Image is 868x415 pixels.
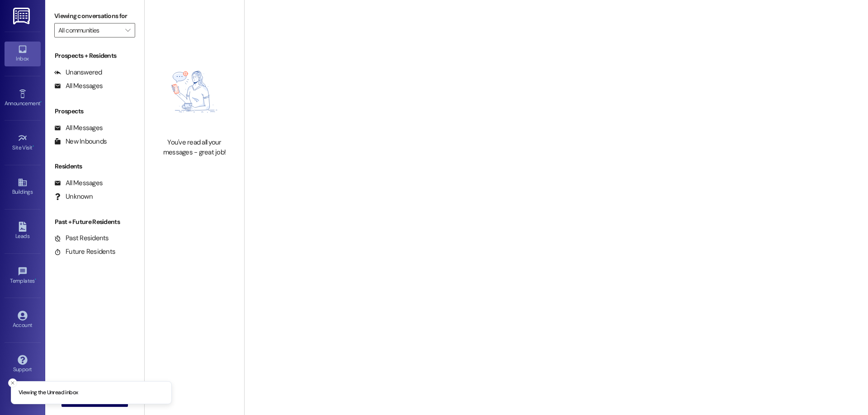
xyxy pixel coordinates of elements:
a: Templates • [5,264,41,288]
img: ResiDesk Logo [13,8,32,24]
div: You've read all your messages - great job! [155,138,234,157]
span: • [35,276,36,283]
div: Past + Future Residents [45,217,144,227]
h2: Welcome to Your Conversations [427,158,685,172]
p: Start connecting with your residents and prospects. Select an existing conversation or create a n... [427,181,685,207]
i:  [125,27,130,34]
button: Close toast [8,378,17,387]
img: empty-state [155,50,234,133]
div: Prospects [45,107,144,116]
a: Account [5,308,41,332]
p: Viewing the Unread inbox [19,389,78,397]
span: • [40,99,42,105]
span: • [33,143,34,149]
span: Open conversations by clicking on inboxes or use the New Message button [445,216,667,228]
div: Past Residents [54,233,109,243]
a: Leads [5,219,41,243]
div: Unknown [54,192,93,201]
div: All Messages [54,81,103,91]
div: Residents [45,162,144,171]
a: Support [5,352,41,377]
div: New Inbounds [54,137,107,146]
div: Future Residents [54,247,115,256]
input: All communities [58,23,121,37]
a: Buildings [5,175,41,199]
a: Site Visit • [5,131,41,155]
a: Inbox [5,42,41,66]
div: All Messages [54,178,103,188]
div: All Messages [54,123,103,133]
label: Viewing conversations for [54,9,135,23]
div: Unanswered [54,68,102,77]
div: Prospects + Residents [45,51,144,61]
